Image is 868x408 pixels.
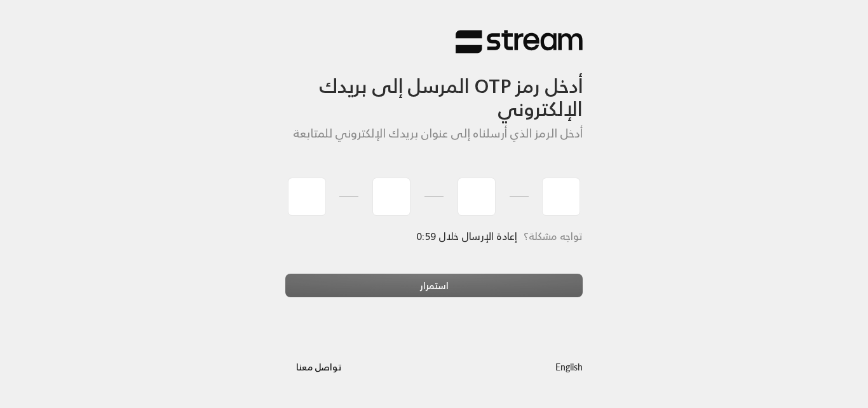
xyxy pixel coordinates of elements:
button: تواصل معنا [285,355,352,379]
span: إعادة الإرسال خلال 0:59 [417,227,517,245]
span: تواجه مشكلة؟ [524,227,583,245]
h3: أدخل رمز OTP المرسل إلى بريدك الإلكتروني [285,54,583,121]
a: تواصل معنا [285,359,352,375]
h5: أدخل الرمز الذي أرسلناه إلى عنوان بريدك الإلكتروني للمتابعة [285,127,583,141]
a: English [555,355,583,379]
img: Stream Logo [456,29,583,54]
